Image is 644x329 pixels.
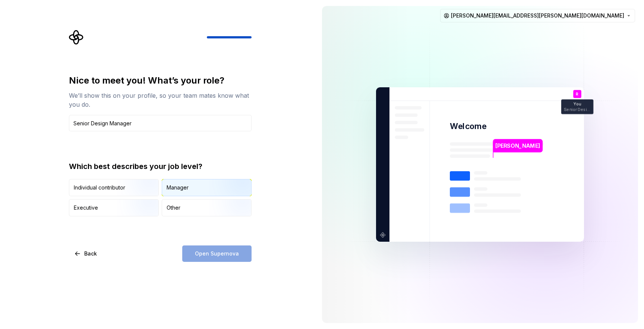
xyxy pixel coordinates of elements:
div: Individual contributor [74,184,125,191]
div: Nice to meet you! What’s your role? [69,75,252,87]
div: We’ll show this on your profile, so your team mates know what you do. [69,91,252,109]
button: [PERSON_NAME][EMAIL_ADDRESS][PERSON_NAME][DOMAIN_NAME] [440,9,635,22]
div: Executive [74,204,98,211]
p: Welcome [450,121,486,132]
p: [PERSON_NAME] [495,142,540,150]
div: Manager [167,184,189,191]
button: Back [69,245,103,262]
span: Back [84,250,97,257]
span: [PERSON_NAME][EMAIL_ADDRESS][PERSON_NAME][DOMAIN_NAME] [451,12,624,19]
div: Other [167,204,180,211]
p: You [574,102,581,106]
p: R [576,92,578,96]
input: Job title [69,115,252,131]
p: Senior Design Manager [564,107,591,112]
svg: Supernova Logo [69,30,84,45]
div: Which best describes your job level? [69,161,252,172]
